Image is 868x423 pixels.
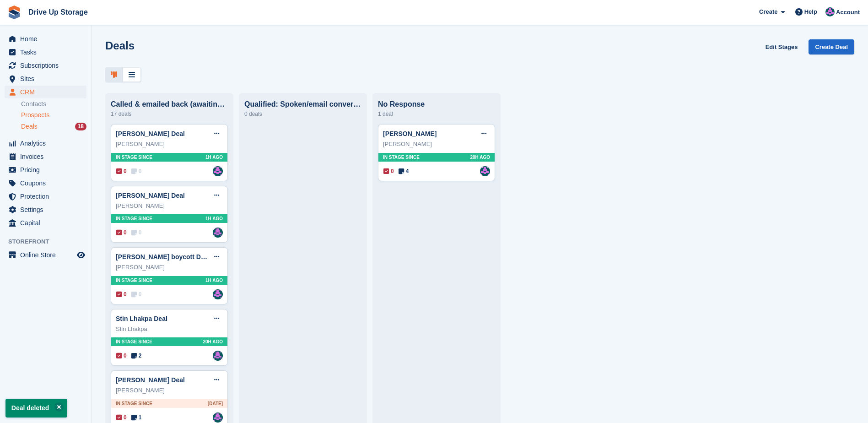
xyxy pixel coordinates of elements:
span: Pricing [20,163,75,176]
div: 0 deals [244,108,361,119]
img: Andy [480,166,490,176]
a: Preview store [75,249,86,260]
span: Online Store [20,249,75,261]
div: [PERSON_NAME] [116,263,223,272]
img: Andy [825,7,835,16]
span: Account [836,8,860,17]
a: Deals 18 [21,122,86,131]
div: No Response [378,100,495,108]
span: 1H AGO [205,215,223,222]
a: Stin Lhakpa Deal [116,315,167,322]
a: Drive Up Storage [25,5,92,20]
a: [PERSON_NAME] Deal [116,192,185,199]
a: menu [5,163,86,176]
a: [PERSON_NAME] Deal [116,376,185,384]
img: Andy [213,289,223,299]
span: 1 [131,413,142,422]
span: 0 [116,413,127,422]
span: Storefront [8,237,91,246]
div: [PERSON_NAME] [116,201,223,211]
span: Invoices [20,150,75,163]
a: Create Deal [809,39,854,54]
span: 20H AGO [203,338,223,345]
span: 0 [116,352,127,360]
span: 4 [399,167,409,175]
span: Tasks [20,46,75,59]
img: Andy [213,351,223,361]
span: Capital [20,217,75,229]
p: Deal deleted [5,399,67,418]
div: 17 deals [111,108,228,119]
div: 1 deal [378,108,495,119]
div: Stin Lhakpa [116,325,223,334]
a: menu [5,190,86,203]
h1: Deals [105,39,135,52]
span: Create [759,7,777,16]
a: [PERSON_NAME] [383,130,437,137]
span: In stage since [116,400,152,407]
span: Protection [20,190,75,203]
span: CRM [20,86,75,98]
span: In stage since [116,215,152,222]
span: 0 [116,228,127,237]
span: Prospects [21,111,49,119]
a: menu [5,46,86,59]
span: In stage since [116,338,152,345]
span: 0 [116,290,127,298]
img: Andy [213,228,223,238]
span: 0 [131,167,142,175]
div: [PERSON_NAME] [383,140,490,149]
img: stora-icon-8386f47178a22dfd0bd8f6a31ec36ba5ce8667c1dd55bd0f319d3a0aa187defe.svg [7,5,21,19]
span: [DATE] [208,400,223,407]
a: menu [5,150,86,163]
a: [PERSON_NAME] boycott Deal [116,253,210,260]
a: menu [5,217,86,229]
a: Prospects [21,110,86,120]
span: 0 [383,167,394,175]
a: menu [5,249,86,261]
img: Andy [213,412,223,423]
a: menu [5,177,86,190]
span: Settings [20,203,75,216]
span: 20H AGO [470,154,490,161]
span: In stage since [116,277,152,284]
span: Help [804,7,817,16]
span: 0 [131,290,142,298]
span: Analytics [20,137,75,150]
span: 0 [131,228,142,237]
a: Edit Stages [762,39,802,54]
span: Subscriptions [20,59,75,72]
span: 1H AGO [205,277,223,284]
span: In stage since [383,154,420,161]
span: 2 [131,352,142,360]
span: Deals [21,122,38,131]
div: [PERSON_NAME] [116,140,223,149]
span: 1H AGO [205,154,223,161]
a: menu [5,203,86,216]
img: Andy [213,166,223,176]
span: In stage since [116,154,152,161]
span: Coupons [20,177,75,190]
div: 18 [75,123,86,130]
a: menu [5,137,86,150]
div: Qualified: Spoken/email conversation with them [244,100,361,108]
div: Called & emailed back (awaiting response) [111,100,228,108]
a: menu [5,33,86,45]
span: Home [20,33,75,45]
a: menu [5,72,86,85]
a: menu [5,59,86,72]
span: 0 [116,167,127,175]
a: Contacts [21,100,86,108]
a: menu [5,86,86,98]
a: [PERSON_NAME] Deal [116,130,185,137]
span: Sites [20,72,75,85]
div: [PERSON_NAME] [116,386,223,395]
